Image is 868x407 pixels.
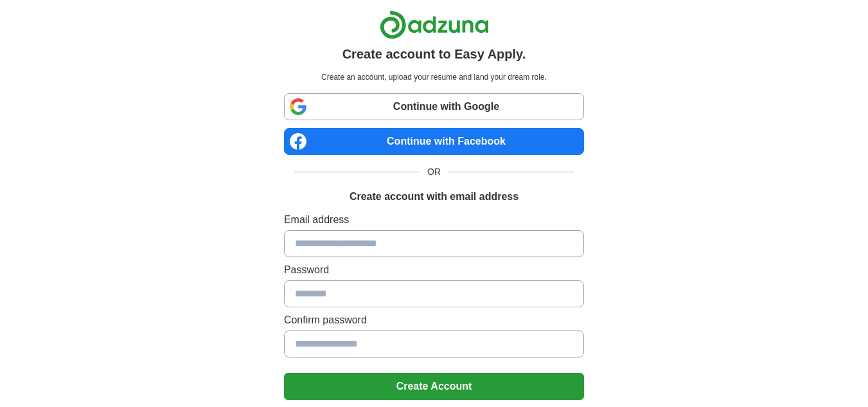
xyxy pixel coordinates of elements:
label: Email address [284,212,584,228]
img: Adzuna logo [380,10,489,39]
h1: Create account with email address [350,189,518,204]
a: Continue with Facebook [284,128,584,155]
h1: Create account to Easy Apply. [342,44,526,64]
a: Continue with Google [284,93,584,120]
p: Create an account, upload your resume and land your dream role. [287,71,581,83]
span: OR [420,165,448,179]
label: Confirm password [284,312,584,328]
label: Password [284,262,584,278]
button: Create Account [284,373,584,400]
